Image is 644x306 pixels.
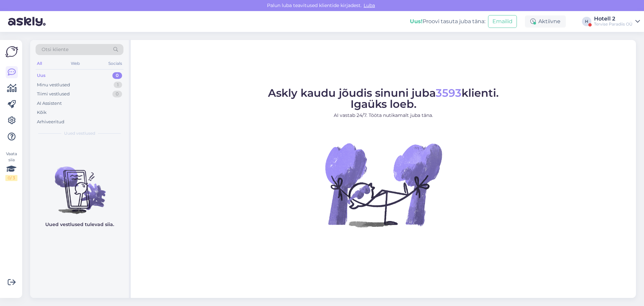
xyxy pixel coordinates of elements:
[37,72,46,79] div: Uus
[37,100,62,107] div: AI Assistent
[37,91,70,97] div: Tiimi vestlused
[323,124,444,245] img: No Chat active
[582,17,591,26] div: H
[410,17,485,26] div: Proovi tasuta juba täna:
[594,16,633,21] div: Hotell 2
[112,72,122,79] div: 0
[594,21,633,27] div: Tervise Paradiis OÜ
[268,112,499,119] p: AI vastab 24/7. Tööta nutikamalt juba täna.
[5,175,17,181] div: 0 / 3
[436,86,462,99] span: 3593
[107,59,123,68] div: Socials
[410,18,423,25] b: Uus!
[37,82,70,88] div: Minu vestlused
[594,16,640,27] a: Hotell 2Tervise Paradiis OÜ
[69,59,81,68] div: Web
[45,221,114,228] p: Uued vestlused tulevad siia.
[37,119,64,125] div: Arhiveeritud
[30,155,129,215] img: No chats
[5,151,17,181] div: Vaata siia
[112,91,122,97] div: 0
[64,130,95,136] span: Uued vestlused
[488,15,517,28] button: Emailid
[268,86,499,111] span: Askly kaudu jõudis sinuni juba klienti. Igaüks loeb.
[114,82,122,88] div: 1
[37,109,47,116] div: Kõik
[525,15,566,28] div: Aktiivne
[362,2,377,8] span: Luba
[36,59,43,68] div: All
[42,46,68,53] span: Otsi kliente
[5,45,18,58] img: Askly Logo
